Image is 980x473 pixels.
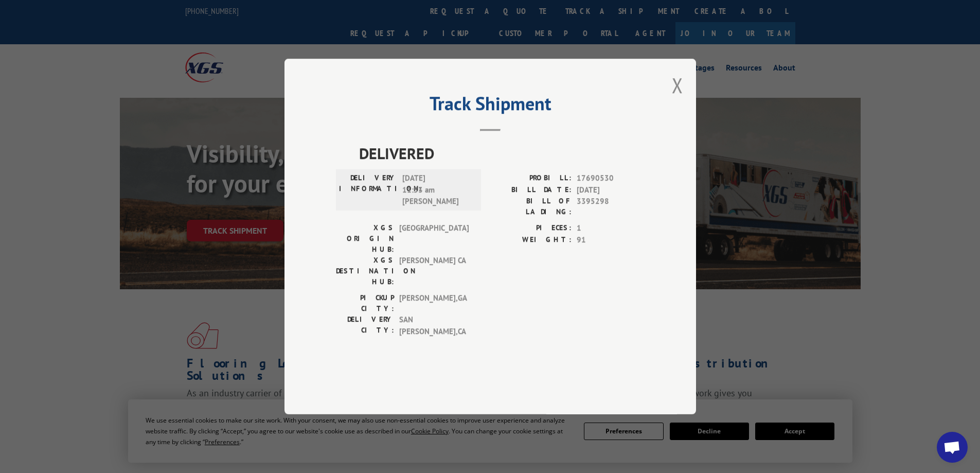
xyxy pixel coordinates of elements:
[672,72,683,99] button: Close modal
[490,234,572,246] label: WEIGHT:
[577,184,645,196] span: [DATE]
[577,196,645,217] span: 3395298
[339,172,397,207] label: DELIVERY INFORMATION:
[402,172,472,207] span: [DATE] 11:53 am [PERSON_NAME]
[490,172,572,184] label: PROBILL:
[490,222,572,234] label: PIECES:
[399,255,469,287] span: [PERSON_NAME] CA
[399,222,469,255] span: [GEOGRAPHIC_DATA]
[336,96,645,116] h2: Track Shipment
[490,184,572,196] label: BILL DATE:
[399,292,469,314] span: [PERSON_NAME] , GA
[336,292,394,314] label: PICKUP CITY:
[359,142,645,165] span: DELIVERED
[336,255,394,287] label: XGS DESTINATION HUB:
[399,314,469,337] span: SAN [PERSON_NAME] , CA
[937,432,968,463] div: Open chat
[577,172,645,184] span: 17690530
[577,222,645,234] span: 1
[336,314,394,337] label: DELIVERY CITY:
[336,222,394,255] label: XGS ORIGIN HUB:
[490,196,572,217] label: BILL OF LADING:
[577,234,645,246] span: 91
